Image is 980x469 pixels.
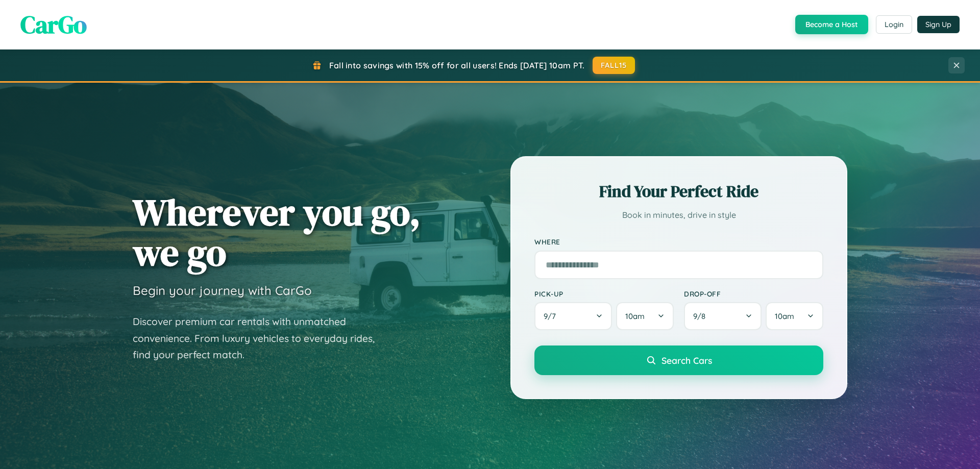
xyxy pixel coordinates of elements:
[661,355,712,366] span: Search Cars
[766,302,823,330] button: 10am
[133,283,312,298] h3: Begin your journey with CarGo
[775,311,794,321] span: 10am
[684,289,823,298] label: Drop-off
[534,302,612,330] button: 9/7
[329,60,585,70] span: Fall into savings with 15% off for all users! Ends [DATE] 10am PT.
[593,57,635,74] button: FALL15
[534,238,823,246] label: Where
[544,311,561,321] span: 9 / 7
[20,8,87,41] span: CarGo
[625,311,645,321] span: 10am
[795,15,868,34] button: Become a Host
[534,289,674,298] label: Pick-up
[534,180,823,203] h2: Find Your Perfect Ride
[876,15,912,34] button: Login
[693,311,710,321] span: 9 / 8
[534,208,823,223] p: Book in minutes, drive in style
[616,302,674,330] button: 10am
[133,192,421,273] h1: Wherever you go, we go
[133,313,388,363] p: Discover premium car rentals with unmatched convenience. From luxury vehicles to everyday rides, ...
[534,345,823,375] button: Search Cars
[917,16,960,33] button: Sign Up
[684,302,762,330] button: 9/8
